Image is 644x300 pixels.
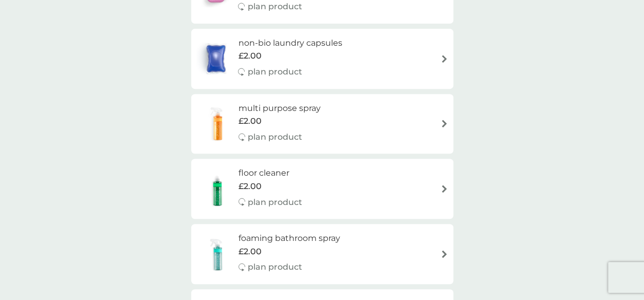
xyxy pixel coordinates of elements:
h6: foaming bathroom spray [238,232,340,245]
p: plan product [248,130,302,144]
p: plan product [248,260,302,274]
p: plan product [247,65,302,79]
img: arrow right [440,250,448,258]
img: arrow right [440,120,448,127]
span: £2.00 [238,115,262,128]
img: arrow right [440,185,448,193]
img: floor cleaner [196,171,238,207]
span: £2.00 [238,180,262,193]
p: plan product [248,196,302,209]
img: non-bio laundry capsules [196,41,235,77]
h6: multi purpose spray [238,102,321,115]
h6: floor cleaner [238,166,302,180]
img: multi purpose spray [196,106,238,142]
img: arrow right [440,55,448,63]
span: £2.00 [238,245,262,258]
span: £2.00 [238,49,261,63]
h6: non-bio laundry capsules [238,36,342,50]
img: foaming bathroom spray [196,236,238,272]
